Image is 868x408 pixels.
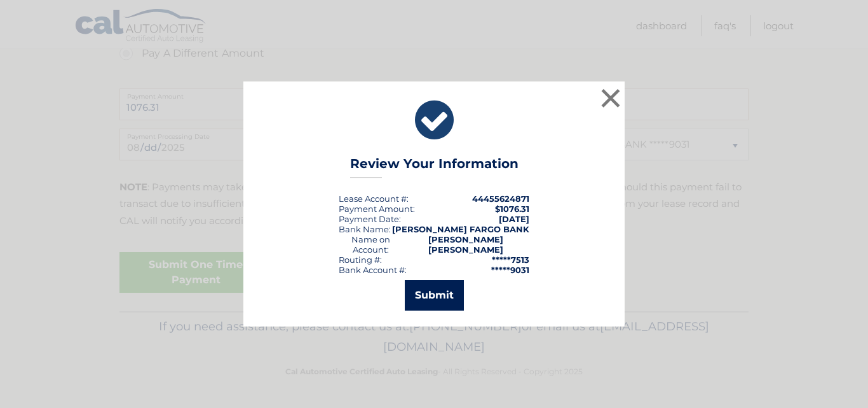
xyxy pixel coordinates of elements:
div: Bank Account #: [339,265,407,275]
strong: [PERSON_NAME] [PERSON_NAME] [428,234,503,255]
h3: Review Your Information [350,156,519,178]
div: Lease Account #: [339,193,409,204]
div: Routing #: [339,255,382,265]
div: Bank Name: [339,224,391,234]
strong: 44455624871 [472,193,529,204]
span: [DATE] [499,214,529,224]
strong: [PERSON_NAME] FARGO BANK [392,224,529,234]
span: $1076.31 [495,204,529,214]
div: Name on Account: [339,234,403,255]
button: Submit [405,280,464,311]
button: × [598,85,623,111]
span: Payment Date [339,214,399,224]
div: : [339,214,401,224]
div: Payment Amount: [339,204,415,214]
